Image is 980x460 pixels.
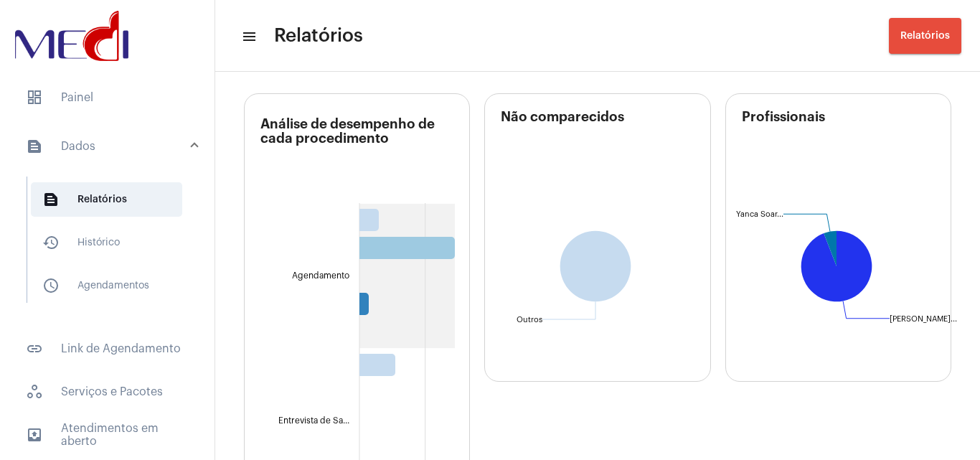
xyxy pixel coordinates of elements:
path: Entrevista de Saúde Concluído 11 [359,354,395,376]
path: Agendamento Pendente 29 [359,237,455,259]
mat-icon: sidenav icon [42,191,60,208]
span: Link de Agendamento [14,332,200,366]
span: Serviços e Pacotes [14,375,200,409]
mat-panel-title: Dados [26,138,192,155]
text: Entrevista de Sa... [278,416,349,425]
mat-icon: sidenav icon [42,234,60,251]
mat-icon: sidenav icon [26,138,43,155]
span: Relatórios [900,31,950,41]
img: d3a1b5fa-500b-b90f-5a1c-719c20e9830b.png [11,7,132,65]
text: Outros [517,315,542,323]
mat-icon: sidenav icon [26,426,43,443]
h3: Análise de desempenho de cada procedimento [260,117,469,173]
mat-icon: sidenav icon [241,28,255,45]
path: Agendamento Concluído 6 [359,209,379,231]
mat-icon: sidenav icon [42,277,60,294]
span: Atendimentos em aberto [14,418,200,452]
text: Agendamento [292,271,349,281]
mat-icon: sidenav icon [26,340,43,357]
span: Histórico [31,225,182,260]
span: Painel [14,80,200,115]
button: Relatórios [889,18,961,54]
div: sidenav iconDados [9,169,215,323]
text: Yanca Soar... [736,210,783,218]
h3: Não comparecidos [501,110,710,174]
path: Agendamento Cancelado 3 [359,293,369,315]
span: sidenav icon [26,89,43,106]
span: Relatórios [274,24,363,47]
h3: Profissionais [742,110,951,174]
span: Agendamentos [31,268,182,303]
span: Relatórios [31,182,182,217]
text: [PERSON_NAME]... [890,314,957,322]
span: sidenav icon [26,383,43,400]
mat-expansion-panel-header: sidenav iconDados [9,123,215,169]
